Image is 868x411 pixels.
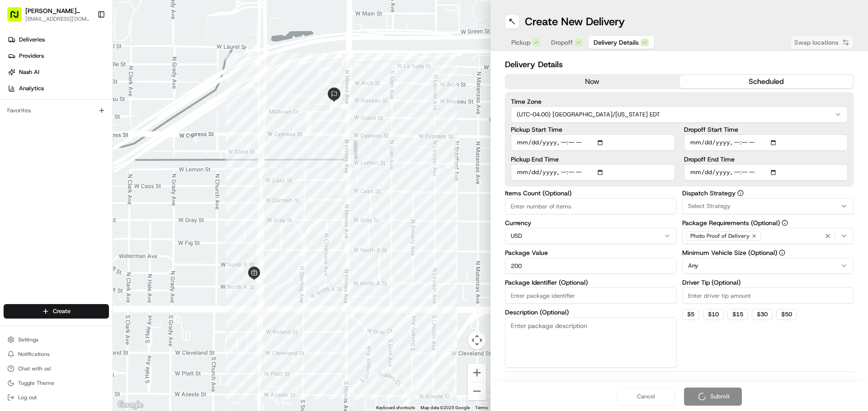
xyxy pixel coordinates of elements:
[18,336,38,343] span: Settings
[75,164,78,171] span: •
[4,4,94,25] button: [PERSON_NAME] BBQ[EMAIL_ADDRESS][DOMAIN_NAME]
[4,304,109,319] button: Create
[505,190,677,196] label: Items Count (Optional)
[511,126,675,133] label: Pickup Start Time
[4,348,109,360] button: Notifications
[80,140,99,147] span: [DATE]
[41,95,124,102] div: We're available if you need us!
[525,14,625,29] h1: Create New Delivery
[19,52,44,60] span: Providers
[9,203,16,210] div: 📗
[28,140,73,147] span: [PERSON_NAME]
[9,156,24,170] img: Grace Nketiah
[4,81,113,96] a: Analytics
[779,249,785,256] button: Minimum Vehicle Size (Optional)
[19,68,39,76] span: Nash AI
[505,258,677,274] input: Enter package value
[28,164,73,171] span: [PERSON_NAME]
[703,309,724,320] button: $10
[41,86,148,95] div: Start new chat
[505,75,679,88] button: now
[4,103,109,118] div: Favorites
[420,405,470,410] span: Map data ©2025 Google
[19,36,45,44] span: Deliveries
[9,131,24,146] img: Grace Nketiah
[24,58,149,68] input: Clear
[5,198,73,214] a: 📗Knowledge Base
[776,309,797,320] button: $50
[511,156,675,162] label: Pickup End Time
[9,36,165,51] p: Welcome 👋
[85,202,145,211] span: API Documentation
[376,405,415,411] button: Keyboard shortcuts
[737,190,744,196] button: Dispatch Strategy
[684,156,848,162] label: Dropoff End Time
[468,382,486,400] button: Zoom out
[690,232,750,240] span: Photo Proof of Delivery
[682,309,699,320] button: $5
[18,351,50,358] span: Notifications
[505,58,854,71] h2: Delivery Details
[682,198,854,214] button: Select Strategy
[682,228,854,244] button: Photo Proof of Delivery
[505,220,677,226] label: Currency
[90,224,109,231] span: Pylon
[9,117,61,125] div: Past conversations
[782,220,788,226] button: Package Requirements (Optional)
[75,140,78,147] span: •
[475,405,488,410] a: Terms
[80,164,99,171] span: [DATE]
[4,32,113,47] a: Deliveries
[115,399,145,411] img: Google
[4,333,109,346] button: Settings
[505,198,677,214] input: Enter number of items
[19,86,35,102] img: 4920774857489_3d7f54699973ba98c624_72.jpg
[505,309,677,315] label: Description (Optional)
[18,379,54,387] span: Toggle Theme
[4,377,109,389] button: Toggle Theme
[551,38,573,47] span: Dropoff
[682,220,854,226] label: Package Requirements (Optional)
[752,309,773,320] button: $30
[505,249,677,256] label: Package Value
[511,38,530,47] span: Pickup
[4,49,113,63] a: Providers
[682,279,854,286] label: Driver Tip (Optional)
[505,279,677,286] label: Package Identifier (Optional)
[25,6,90,15] button: [PERSON_NAME] BBQ
[18,202,69,211] span: Knowledge Base
[682,287,854,304] input: Enter driver tip amount
[4,391,109,404] button: Log out
[53,307,71,315] span: Create
[18,394,37,401] span: Log out
[4,362,109,375] button: Chat with us!
[9,9,27,27] img: Nash
[18,165,25,172] img: 1736555255976-a54dd68f-1ca7-489b-9aae-adbdc363a1c4
[76,203,84,210] div: 💻
[468,364,486,382] button: Zoom in
[4,65,113,79] a: Nash AI
[505,287,677,304] input: Enter package identifier
[682,190,854,196] label: Dispatch Strategy
[682,249,854,256] label: Minimum Vehicle Size (Optional)
[511,98,848,105] label: Time Zone
[64,223,109,231] a: Powered byPylon
[9,86,25,102] img: 1736555255976-a54dd68f-1ca7-489b-9aae-adbdc363a1c4
[73,198,149,214] a: 💻API Documentation
[115,399,145,411] a: Open this area in Google Maps (opens a new window)
[684,126,848,133] label: Dropoff Start Time
[468,331,486,349] button: Map camera controls
[25,15,90,23] button: [EMAIL_ADDRESS][DOMAIN_NAME]
[727,309,748,320] button: $15
[594,38,639,47] span: Delivery Details
[154,89,165,100] button: Start new chat
[140,115,165,126] button: See all
[19,84,44,92] span: Analytics
[18,140,25,148] img: 1736555255976-a54dd68f-1ca7-489b-9aae-adbdc363a1c4
[18,365,51,372] span: Chat with us!
[679,75,854,88] button: scheduled
[688,202,731,210] span: Select Strategy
